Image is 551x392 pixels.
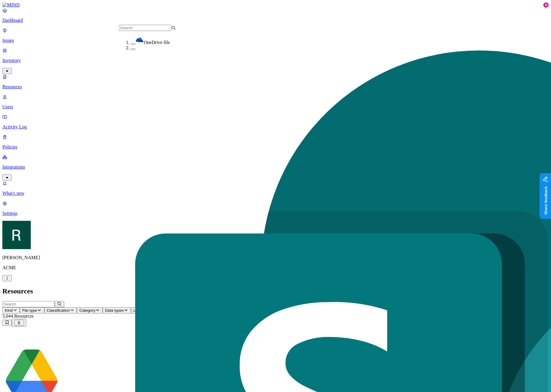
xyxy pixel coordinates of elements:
[543,2,549,8] div: 8
[2,134,549,150] a: Policies
[2,2,20,8] img: MIND
[2,255,549,260] p: [PERSON_NAME]
[2,265,549,270] p: ACME
[2,124,549,130] p: Activity Log
[2,201,549,216] a: Settings
[2,94,549,110] a: Users
[2,2,549,8] a: MIND
[2,211,549,216] p: Settings
[2,181,549,196] a: What's new
[2,28,549,43] a: Issues
[2,8,549,23] a: Dashboard
[79,308,95,313] span: Category
[2,104,549,110] p: Users
[2,74,549,89] a: Resources
[2,154,549,180] a: Integrations
[135,36,144,44] img: onedrive
[47,308,70,313] span: Classification
[2,313,34,318] span: 5,044 Resources
[2,38,549,43] p: Issues
[105,308,124,313] span: Data types
[2,144,549,150] p: Policies
[2,287,549,295] h2: Resources
[2,18,549,23] p: Dashboard
[2,84,549,89] p: Resources
[2,221,31,249] img: Ron Rabinovich
[2,191,549,196] p: What's new
[22,308,37,313] span: File type
[119,25,171,31] input: Search
[5,308,13,313] span: Kind
[2,114,549,130] a: Activity Log
[144,40,170,45] span: OneDrive file
[2,58,549,63] p: Inventory
[2,48,549,73] a: Inventory
[2,164,549,170] p: Integrations
[2,301,55,307] input: Search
